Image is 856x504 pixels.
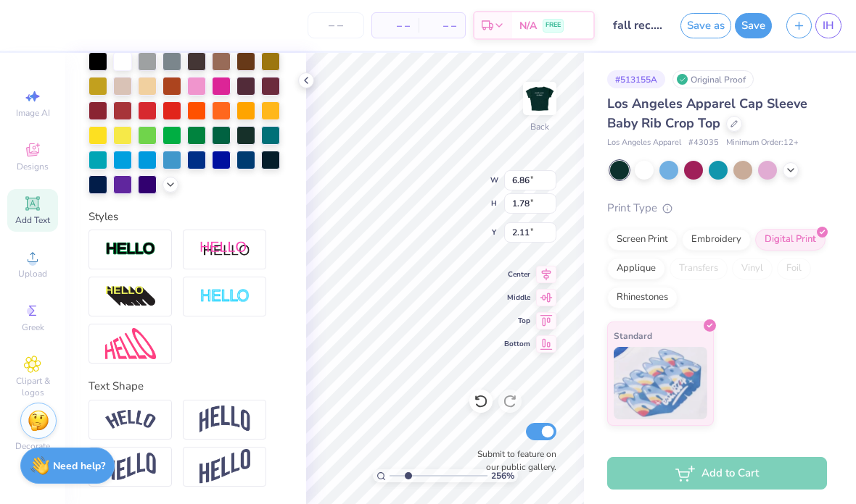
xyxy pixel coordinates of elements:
button: Save as [680,13,731,38]
span: – – [427,18,456,33]
span: Designs [17,161,49,172]
span: IH [823,17,834,34]
span: Greek [22,322,44,333]
img: Shadow [199,240,250,259]
div: Digital Print [755,229,826,251]
span: Add Text [15,214,50,226]
span: Decorate [15,440,50,452]
div: Transfers [670,258,728,280]
span: Standard [614,328,652,343]
div: Embroidery [682,229,751,251]
img: Standard [614,347,707,419]
span: Los Angeles Apparel Cap Sleeve Baby Rib Crop Top [607,95,807,132]
div: Vinyl [732,258,773,280]
div: Applique [607,258,665,280]
span: – – [381,18,410,33]
span: Clipart & logos [7,375,58,398]
div: Back [530,120,549,133]
img: Negative Space [199,288,250,305]
img: Arc [105,410,156,429]
img: Stroke [105,241,156,258]
span: Los Angeles Apparel [607,137,681,149]
span: Minimum Order: 12 + [726,137,799,149]
span: Center [504,269,530,280]
span: # 43035 [688,137,719,149]
div: Original Proof [672,70,754,88]
input: Untitled Design [602,11,673,40]
img: Back [525,84,554,113]
span: Image AI [16,107,50,119]
strong: Need help? [53,459,105,473]
span: Bottom [504,339,530,349]
div: Text Shape [89,378,283,395]
span: Middle [504,293,530,303]
span: 256 % [491,469,514,482]
img: Free Distort [105,328,156,359]
img: Arch [199,406,250,433]
div: Foil [777,258,811,280]
span: FREE [546,20,561,30]
div: Print Type [607,200,827,217]
img: Rise [199,449,250,484]
div: Styles [89,209,283,225]
img: 3d Illusion [105,285,156,308]
div: Rhinestones [607,287,678,308]
span: N/A [519,18,537,33]
div: Screen Print [607,229,678,251]
input: – – [308,12,364,38]
img: Flag [105,453,156,481]
label: Submit to feature on our public gallery. [469,448,556,474]
div: # 513155A [607,70,665,88]
a: IH [815,13,841,38]
span: Top [504,316,530,326]
span: Upload [18,268,47,280]
button: Save [735,13,772,38]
